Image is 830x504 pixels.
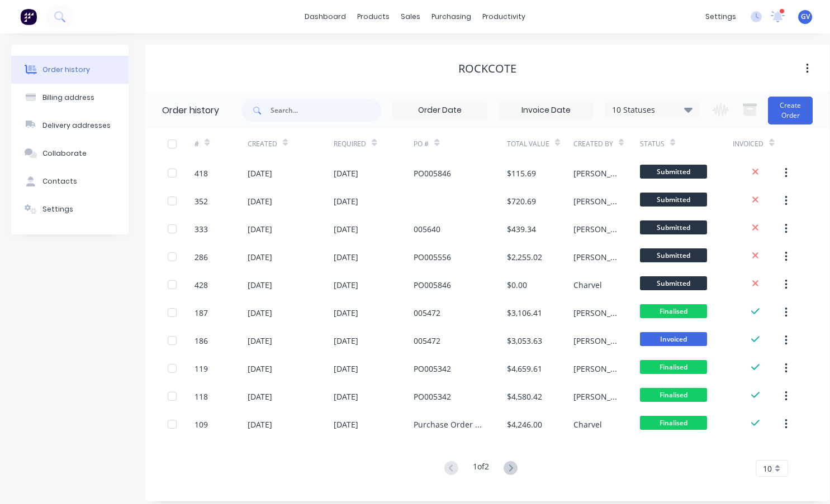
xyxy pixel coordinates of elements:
[195,251,208,263] div: 286
[801,12,810,22] span: GV
[42,176,77,186] div: Contacts
[11,112,129,140] button: Delivery addresses
[507,223,536,235] div: $439.34
[395,8,426,25] div: sales
[640,388,707,402] span: Finalised
[499,102,593,119] input: Invoice Date
[42,65,90,75] div: Order history
[640,360,707,374] span: Finalised
[640,220,707,234] span: Submitted
[11,195,129,223] button: Settings
[195,195,208,207] div: 352
[414,139,429,149] div: PO #
[334,167,358,179] div: [DATE]
[414,391,451,402] div: PO005342
[248,128,334,159] div: Created
[11,140,129,167] button: Collaborate
[573,195,618,207] div: [PERSON_NAME]
[195,419,208,430] div: 109
[299,8,352,25] a: dashboard
[573,335,618,347] div: [PERSON_NAME]
[414,223,440,235] div: 005640
[507,139,549,149] div: Total Value
[414,363,451,375] div: PO005342
[477,8,531,25] div: productivity
[507,279,527,291] div: $0.00
[605,104,699,116] div: 10 Statuses
[42,93,94,103] div: Billing address
[248,307,272,319] div: [DATE]
[640,128,733,159] div: Status
[334,307,358,319] div: [DATE]
[414,419,485,430] div: Purchase Order No.: PO004940 Quote No.: Q1680
[640,139,665,149] div: Status
[507,335,542,347] div: $3,053.63
[195,363,208,375] div: 119
[573,223,618,235] div: [PERSON_NAME]
[640,276,707,290] span: Submitted
[248,251,272,263] div: [DATE]
[573,307,618,319] div: [PERSON_NAME]
[42,148,87,159] div: Collaborate
[248,391,272,402] div: [DATE]
[640,304,707,318] span: Finalised
[42,121,111,131] div: Delivery addresses
[195,128,248,159] div: #
[352,8,395,25] div: products
[334,335,358,347] div: [DATE]
[573,391,618,402] div: [PERSON_NAME]
[248,335,272,347] div: [DATE]
[334,128,414,159] div: Required
[334,223,358,235] div: [DATE]
[271,99,381,122] input: Search...
[195,307,208,319] div: 187
[507,391,542,402] div: $4,580.42
[334,279,358,291] div: [DATE]
[195,223,208,235] div: 333
[640,165,707,179] span: Submitted
[640,332,707,346] span: Invoiced
[334,139,366,149] div: Required
[195,139,199,149] div: #
[195,335,208,347] div: 186
[195,391,208,402] div: 118
[458,62,516,75] div: ROCKCOTE
[414,307,440,319] div: 005472
[414,167,451,179] div: PO005846
[640,248,707,262] span: Submitted
[507,251,542,263] div: $2,255.02
[473,460,489,477] div: 1 of 2
[334,195,358,207] div: [DATE]
[195,167,208,179] div: 418
[573,167,618,179] div: [PERSON_NAME]
[334,251,358,263] div: [DATE]
[248,363,272,375] div: [DATE]
[248,279,272,291] div: [DATE]
[507,167,536,179] div: $115.69
[195,279,208,291] div: 428
[334,391,358,402] div: [DATE]
[507,307,542,319] div: $3,106.41
[573,279,602,291] div: Charvel
[248,419,272,430] div: [DATE]
[248,195,272,207] div: [DATE]
[414,279,451,291] div: PO005846
[640,193,707,207] span: Submitted
[573,128,640,159] div: Created By
[393,102,487,119] input: Order Date
[733,139,763,149] div: Invoiced
[248,223,272,235] div: [DATE]
[20,8,37,25] img: Factory
[640,416,707,430] span: Finalised
[426,8,477,25] div: purchasing
[248,167,272,179] div: [DATE]
[248,139,277,149] div: Created
[11,56,129,84] button: Order history
[414,251,451,263] div: PO005556
[11,84,129,112] button: Billing address
[334,363,358,375] div: [DATE]
[507,419,542,430] div: $4,246.00
[768,97,813,124] button: Create Order
[414,335,440,347] div: 005472
[334,419,358,430] div: [DATE]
